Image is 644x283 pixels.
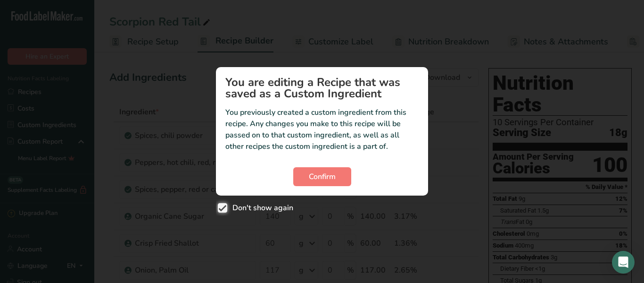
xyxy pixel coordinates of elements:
p: You previously created a custom ingredient from this recipe. Any changes you make to this recipe ... [225,107,419,152]
span: Confirm [309,171,336,182]
h1: You are editing a Recipe that was saved as a Custom Ingredient [225,77,419,99]
span: Don't show again [227,203,293,213]
button: Confirm [293,167,351,186]
div: Open Intercom Messenger [612,251,635,274]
